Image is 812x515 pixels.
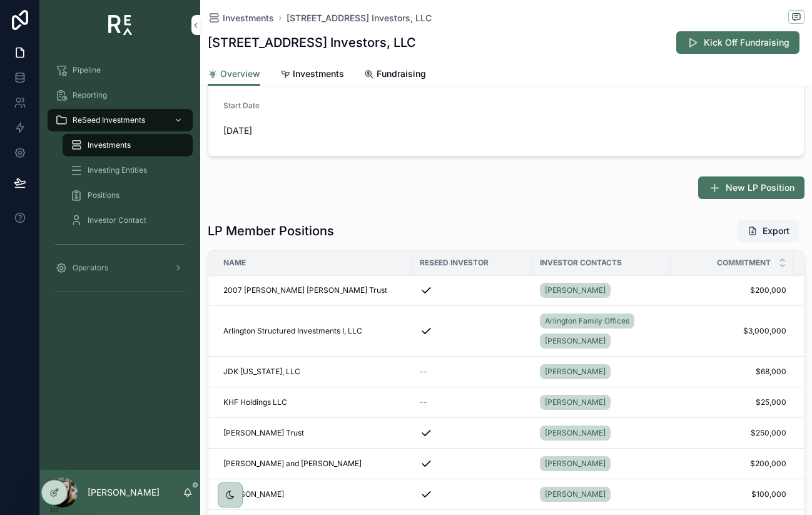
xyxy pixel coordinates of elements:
[540,456,611,471] a: [PERSON_NAME]
[293,68,344,80] span: Investments
[88,486,160,499] p: [PERSON_NAME]
[698,176,804,199] button: New LP Position
[223,459,362,469] span: [PERSON_NAME] and [PERSON_NAME]
[540,311,664,351] a: Arlington Family Offices[PERSON_NAME]
[540,487,611,502] a: [PERSON_NAME]
[208,63,260,86] a: Overview
[540,454,664,474] a: [PERSON_NAME]
[726,181,794,194] span: New LP Position
[545,428,606,438] span: [PERSON_NAME]
[73,65,101,75] span: Pipeline
[540,280,664,300] a: [PERSON_NAME]
[679,367,786,377] a: $68,000
[676,31,799,54] button: Kick Off Fundraising
[540,392,664,412] a: [PERSON_NAME]
[420,397,427,407] span: --
[540,314,634,329] a: Arlington Family Offices
[679,459,786,469] a: $200,000
[63,159,193,181] a: Investing Entities
[545,459,606,469] span: [PERSON_NAME]
[223,101,260,110] span: Start Date
[280,63,344,88] a: Investments
[223,367,300,377] span: JDK [US_STATE], LLC
[223,428,405,438] a: [PERSON_NAME] Trust
[717,258,771,268] span: Commitment
[48,84,193,106] a: Reporting
[208,222,334,240] h1: LP Member Positions
[220,68,260,80] span: Overview
[540,426,611,441] a: [PERSON_NAME]
[48,109,193,131] a: ReSeed Investments
[223,285,405,295] a: 2007 [PERSON_NAME] [PERSON_NAME] Trust
[40,50,200,318] div: scrollable content
[420,397,525,407] a: --
[88,215,146,225] span: Investor Contact
[223,428,304,438] span: [PERSON_NAME] Trust
[540,423,664,443] a: [PERSON_NAME]
[208,12,274,24] a: Investments
[679,489,786,499] a: $100,000
[545,336,606,346] span: [PERSON_NAME]
[545,489,606,499] span: [PERSON_NAME]
[108,15,133,35] img: App logo
[223,326,405,336] a: Arlington Structured Investments I, LLC
[540,362,664,382] a: [PERSON_NAME]
[63,134,193,156] a: Investments
[48,257,193,279] a: Operators
[223,326,362,336] span: Arlington Structured Investments I, LLC
[679,326,786,336] a: $3,000,000
[738,220,799,242] button: Export
[679,397,786,407] a: $25,000
[208,34,416,51] h1: [STREET_ADDRESS] Investors, LLC
[704,36,789,49] span: Kick Off Fundraising
[420,367,525,377] a: --
[48,59,193,81] a: Pipeline
[63,209,193,232] a: Investor Contact
[63,184,193,207] a: Positions
[88,190,119,200] span: Positions
[679,285,786,295] a: $200,000
[223,489,284,499] span: [PERSON_NAME]
[545,285,606,295] span: [PERSON_NAME]
[679,428,786,438] a: $250,000
[540,283,611,298] a: [PERSON_NAME]
[223,397,405,407] a: KHF Holdings LLC
[540,364,611,379] a: [PERSON_NAME]
[73,90,107,100] span: Reporting
[223,12,274,24] span: Investments
[223,285,387,295] span: 2007 [PERSON_NAME] [PERSON_NAME] Trust
[73,263,108,273] span: Operators
[377,68,426,80] span: Fundraising
[223,125,357,137] span: [DATE]
[545,397,606,407] span: [PERSON_NAME]
[223,397,287,407] span: KHF Holdings LLC
[223,367,405,377] a: JDK [US_STATE], LLC
[540,395,611,410] a: [PERSON_NAME]
[545,316,629,326] span: Arlington Family Offices
[540,334,611,349] a: [PERSON_NAME]
[223,489,405,499] a: [PERSON_NAME]
[540,484,664,504] a: [PERSON_NAME]
[287,12,432,24] a: [STREET_ADDRESS] Investors, LLC
[223,459,405,469] a: [PERSON_NAME] and [PERSON_NAME]
[540,258,622,268] span: Investor Contacts
[73,115,145,125] span: ReSeed Investments
[223,258,246,268] span: Name
[420,367,427,377] span: --
[420,258,489,268] span: ReSeed Investor
[88,140,131,150] span: Investments
[545,367,606,377] span: [PERSON_NAME]
[88,165,147,175] span: Investing Entities
[364,63,426,88] a: Fundraising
